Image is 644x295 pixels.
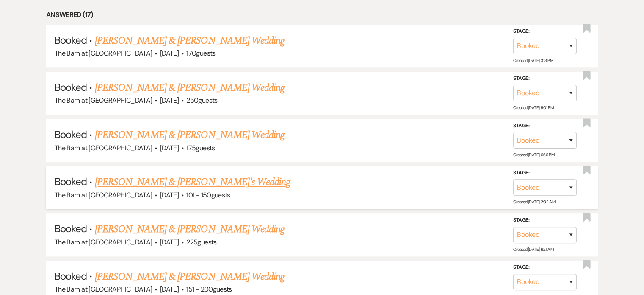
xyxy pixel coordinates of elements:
span: Created: [DATE] 2:02 AM [513,199,555,205]
li: Answered (17) [46,9,598,20]
span: Booked [55,34,87,47]
span: [DATE] [160,191,179,199]
span: 101 - 150 guests [186,191,230,199]
span: [DATE] [160,285,179,294]
span: [DATE] [160,96,179,105]
span: The Barn at [GEOGRAPHIC_DATA] [55,49,152,58]
span: The Barn at [GEOGRAPHIC_DATA] [55,96,152,105]
a: [PERSON_NAME] & [PERSON_NAME] Wedding [95,127,285,143]
span: The Barn at [GEOGRAPHIC_DATA] [55,143,152,152]
a: [PERSON_NAME] & [PERSON_NAME] Wedding [95,33,285,48]
span: 250 guests [186,96,217,105]
span: [DATE] [160,143,179,152]
span: Booked [55,128,87,141]
span: Created: [DATE] 9:01 PM [513,105,553,110]
span: 170 guests [186,49,215,58]
span: Created: [DATE] 3:13 PM [513,58,553,63]
a: [PERSON_NAME] & [PERSON_NAME]'s Wedding [95,174,290,190]
label: Stage: [513,74,577,83]
span: Created: [DATE] 6:36 PM [513,152,554,157]
span: The Barn at [GEOGRAPHIC_DATA] [55,238,152,247]
label: Stage: [513,216,577,225]
span: The Barn at [GEOGRAPHIC_DATA] [55,285,152,294]
a: [PERSON_NAME] & [PERSON_NAME] Wedding [95,269,285,284]
span: Created: [DATE] 9:21 AM [513,246,553,252]
span: Booked [55,222,87,235]
a: [PERSON_NAME] & [PERSON_NAME] Wedding [95,222,285,237]
span: Booked [55,81,87,94]
label: Stage: [513,121,577,130]
span: 151 - 200 guests [186,285,232,294]
span: Booked [55,175,87,188]
span: 225 guests [186,238,216,247]
span: 175 guests [186,143,215,152]
label: Stage: [513,263,577,272]
span: [DATE] [160,238,179,247]
label: Stage: [513,169,577,178]
label: Stage: [513,27,577,36]
span: [DATE] [160,49,179,58]
span: The Barn at [GEOGRAPHIC_DATA] [55,191,152,199]
span: Booked [55,270,87,283]
a: [PERSON_NAME] & [PERSON_NAME] Wedding [95,80,285,96]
